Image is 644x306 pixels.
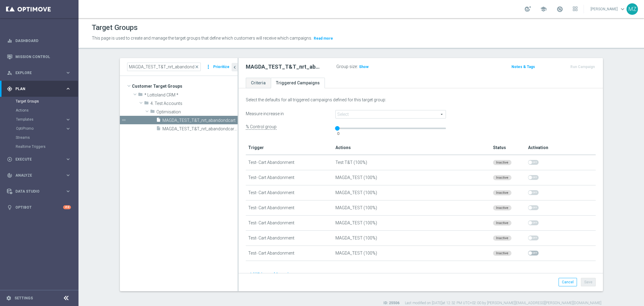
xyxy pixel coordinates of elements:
[65,86,71,92] i: keyboard_arrow_right
[7,157,71,162] div: play_circle_outline Execute keyboard_arrow_right
[248,220,294,226] span: Test- Cart Abandonment
[246,271,293,278] button: + Add Triggered Campaign
[405,301,601,306] label: Last modified on [DATE] at 12:32 PM UTC+02:00 by [PERSON_NAME][EMAIL_ADDRESS][PERSON_NAME][DOMAIN...
[150,109,155,116] i: folder
[7,70,65,76] div: Explore
[156,117,161,124] i: insert_drive_file
[16,118,59,121] span: Templates
[335,251,377,256] span: MAGDA_TEST (100%)
[7,49,71,65] div: Mission Control
[7,173,12,178] i: track_changes
[16,133,78,142] div: Streams
[7,173,71,178] button: track_changes Analyze keyboard_arrow_right
[335,145,351,150] span: Actions
[15,87,65,91] span: Plan
[7,38,71,43] button: equalizer Dashboard
[194,64,199,69] span: close
[144,100,149,107] i: folder
[162,118,238,123] span: MAGDA_TEST_T&amp;T_nrt_abandondcart
[619,6,626,12] span: keyboard_arrow_down
[7,86,12,92] i: gps_fixed
[248,145,264,150] span: Trigger
[7,54,71,59] button: Mission Control
[7,205,12,210] i: lightbulb
[496,206,508,210] span: Inactive
[493,160,511,164] colored-tag: Inactive
[16,99,63,104] a: Target Groups
[383,301,399,306] label: ID: 25506
[493,175,511,180] colored-tag: Inactive
[16,108,63,113] a: Actions
[65,156,71,162] i: keyboard_arrow_right
[540,6,547,12] span: school
[156,126,161,133] i: insert_drive_file
[248,190,294,195] span: Test- Cart Abandonment
[16,106,78,115] div: Actions
[7,199,71,215] div: Optibot
[14,296,33,300] a: Settings
[246,124,277,130] label: % Control group
[150,101,238,106] span: 4. Test Accounts
[246,110,284,120] label: Measure increase in
[271,78,325,88] a: Triggered Campaigns
[6,295,11,301] i: settings
[335,160,367,165] span: Test T&T (100%)
[248,175,294,180] span: Test- Cart Abandonment
[7,86,65,92] div: Plan
[15,71,65,75] span: Explore
[581,278,596,286] button: Save
[16,126,71,131] button: OptiPromo keyboard_arrow_right
[156,109,238,115] span: Optimisation
[241,97,600,103] div: Select the defaults for all triggered campaigns defined for this target group:
[7,157,65,162] div: Execute
[16,127,65,130] div: OptiPromo
[496,191,508,195] span: Inactive
[16,142,78,151] div: Realtime Triggers
[127,63,201,71] input: Quick find group or folder
[15,158,65,161] span: Execute
[212,63,230,71] button: Prioritize
[7,33,71,49] div: Dashboard
[232,64,238,70] i: chevron_left
[15,49,71,65] a: Mission Control
[7,38,12,44] i: equalizer
[65,188,71,194] i: keyboard_arrow_right
[248,251,294,256] span: Test- Cart Abandonment
[248,205,294,210] span: Test- Cart Abandonment
[7,205,71,210] button: lightbulb Optibot +10
[16,127,59,130] span: OptiPromo
[496,236,508,240] span: Inactive
[7,189,71,194] div: Data Studio keyboard_arrow_right
[205,63,211,71] i: more_vert
[493,250,511,255] colored-tag: Inactive
[65,172,71,178] i: keyboard_arrow_right
[15,33,71,49] a: Dashboard
[92,23,138,32] h1: Target Groups
[496,251,508,255] span: Inactive
[92,36,312,41] span: This page is used to create and manage the target groups that define which customers will receive...
[16,144,63,149] a: Realtime Triggers
[16,115,78,124] div: Templates
[15,199,63,215] a: Optibot
[335,205,377,210] span: MAGDA_TEST (100%)
[144,93,238,98] span: * Lottoland CRM *
[16,118,65,121] div: Templates
[63,205,71,209] div: +10
[15,190,65,193] span: Data Studio
[7,86,71,91] button: gps_fixed Plan keyboard_arrow_right
[626,3,638,15] div: MZ
[246,63,321,70] h2: MAGDA_TEST_T&T_nrt_abandondcart
[496,161,508,164] span: Inactive
[496,176,508,180] span: Inactive
[336,64,357,69] label: Group size
[7,70,71,75] div: person_search Explore keyboard_arrow_right
[16,117,71,122] button: Templates keyboard_arrow_right
[335,130,341,138] div: 0
[335,220,377,226] span: MAGDA_TEST (100%)
[132,82,238,90] span: Customer Target Groups
[359,65,369,69] span: Show
[335,236,377,241] span: MAGDA_TEST (100%)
